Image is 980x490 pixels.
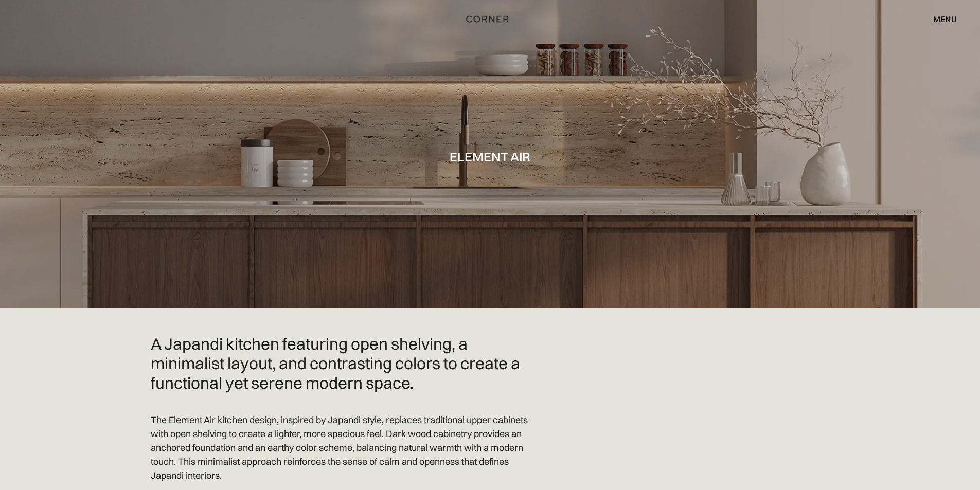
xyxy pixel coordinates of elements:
h2: A Japandi kitchen featuring open shelving, a minimalist layout, and contrasting colors to create ... [151,334,542,392]
p: The Element Air kitchen design, inspired by Japandi style, replaces traditional upper cabinets wi... [151,413,542,482]
h1: Element Air [450,150,530,164]
div: menu [933,15,957,23]
a: home [453,12,527,26]
div: menu [923,10,957,28]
